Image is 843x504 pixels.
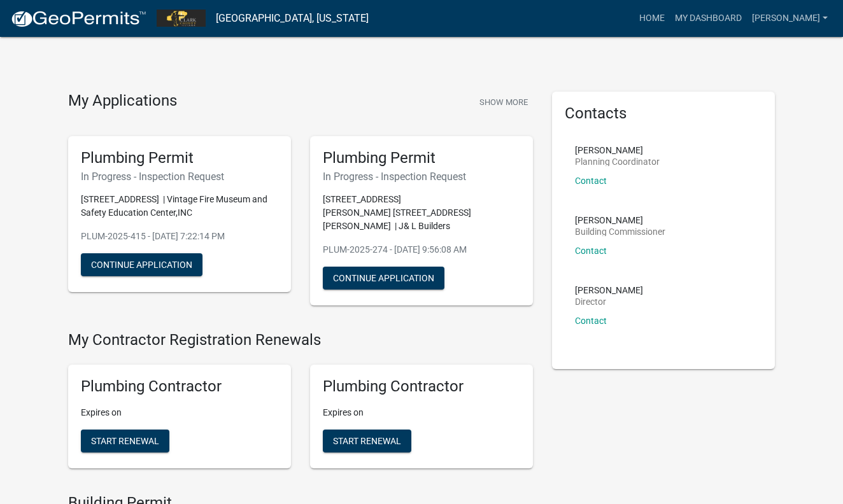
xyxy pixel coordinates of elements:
h4: My Contractor Registration Renewals [68,331,533,349]
p: PLUM-2025-415 - [DATE] 7:22:14 PM [81,230,278,243]
a: [GEOGRAPHIC_DATA], [US_STATE] [216,8,369,29]
h6: In Progress - Inspection Request [81,171,278,183]
h4: My Applications [68,92,177,111]
button: Continue Application [323,267,444,290]
p: [STREET_ADDRESS] | Vintage Fire Museum and Safety Education Center,INC [81,193,278,220]
h5: Plumbing Contractor [81,377,278,396]
button: Start Renewal [323,430,411,452]
p: [PERSON_NAME] [575,286,643,295]
a: Home [634,6,670,31]
button: Continue Application [81,253,202,276]
p: Planning Coordinator [575,157,660,166]
h6: In Progress - Inspection Request [323,171,520,183]
p: [STREET_ADDRESS][PERSON_NAME] [STREET_ADDRESS][PERSON_NAME] | J& L Builders [323,193,520,233]
h5: Plumbing Permit [81,149,278,167]
p: Building Commissioner [575,227,665,236]
span: Start Renewal [91,436,159,446]
a: [PERSON_NAME] [747,6,833,31]
span: Start Renewal [333,436,401,446]
h5: Plumbing Contractor [323,377,520,396]
wm-registration-list-section: My Contractor Registration Renewals [68,331,533,479]
p: Director [575,297,643,306]
p: [PERSON_NAME] [575,216,665,225]
a: My Dashboard [670,6,747,31]
p: Expires on [323,406,520,419]
p: Expires on [81,406,278,419]
p: [PERSON_NAME] [575,146,660,155]
a: Contact [575,246,607,256]
img: Clark County, Indiana [157,10,206,27]
h5: Plumbing Permit [323,149,520,167]
a: Contact [575,316,607,326]
h5: Contacts [565,104,762,123]
button: Show More [474,92,533,113]
p: PLUM-2025-274 - [DATE] 9:56:08 AM [323,243,520,256]
a: Contact [575,176,607,186]
button: Start Renewal [81,430,169,452]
